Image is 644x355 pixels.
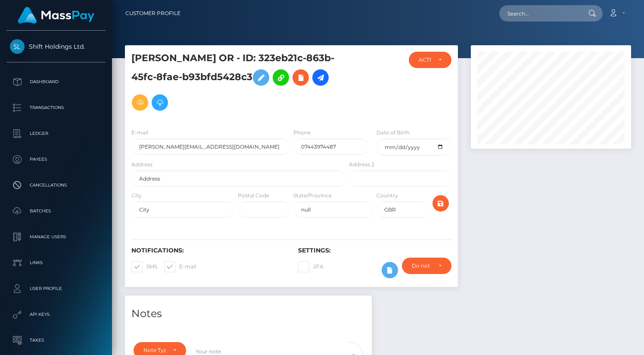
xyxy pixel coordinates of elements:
[6,252,106,274] a: Links
[6,200,106,222] a: Batches
[6,71,106,93] a: Dashboard
[10,153,102,166] p: Payees
[238,192,269,199] label: Postal Code
[376,129,410,137] label: Date of Birth
[10,205,102,218] p: Batches
[131,161,152,168] label: Address
[10,308,102,321] p: API Keys
[10,39,25,54] img: Shift Holdings Ltd.
[164,261,196,272] label: E-mail
[6,278,106,299] a: User Profile
[10,256,102,269] p: Links
[10,334,102,347] p: Taxes
[312,69,329,86] a: Initiate Payout
[419,56,432,63] div: ACTIVE
[131,129,148,137] label: E-mail
[412,262,432,269] div: Do not require
[10,127,102,140] p: Ledger
[10,101,102,114] p: Transactions
[18,7,94,24] img: MassPay Logo
[131,52,341,115] h5: [PERSON_NAME] OR - ID: 323eb21c-863b-45fc-8fae-b93bfd5428c3
[131,306,365,321] h4: Notes
[6,43,106,50] span: Shift Holdings Ltd.
[6,304,106,325] a: API Keys
[402,258,451,274] button: Do not require
[6,97,106,118] a: Transactions
[409,52,451,68] button: ACTIVE
[6,149,106,170] a: Payees
[6,226,106,248] a: Manage Users
[10,179,102,192] p: Cancellations
[131,247,285,254] h6: Notifications:
[10,75,102,88] p: Dashboard
[376,192,398,199] label: Country
[131,192,142,199] label: City
[293,129,311,137] label: Phone
[293,192,332,199] label: State/Province
[131,261,157,272] label: SMS
[10,282,102,295] p: User Profile
[125,4,180,22] a: Customer Profile
[143,347,166,354] div: Note Type
[6,174,106,196] a: Cancellations
[298,261,324,272] label: 2FA
[499,5,580,22] input: Search...
[10,230,102,243] p: Manage Users
[6,123,106,144] a: Ledger
[349,161,374,168] label: Address 2
[298,247,452,254] h6: Settings:
[6,330,106,351] a: Taxes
